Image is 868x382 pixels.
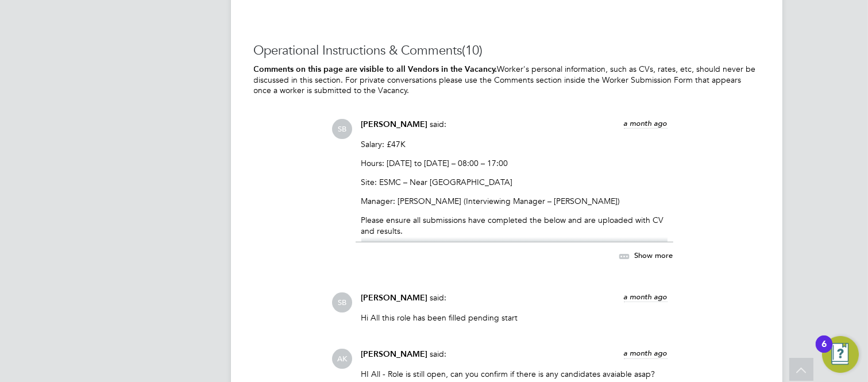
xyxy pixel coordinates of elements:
p: Salary: £47K [361,139,668,149]
span: AK [333,349,353,369]
p: Worker's personal information, such as CVs, rates, etc, should never be discussed in this section... [254,64,759,96]
div: 6 [821,344,827,359]
span: said: [430,119,447,129]
span: said: [430,292,447,303]
span: said: [430,349,447,359]
b: Comments on this page are visible to all Vendors in the Vacancy. [254,64,497,74]
span: [PERSON_NAME] [361,119,428,129]
span: a month ago [624,118,668,128]
p: HI All - Role is still open, can you confirm if there is any candidates avaiable asap? [361,369,668,379]
span: a month ago [624,348,668,358]
p: Hours: [DATE] to [DATE] – 08:00 – 17:00 [361,158,668,168]
span: (10) [462,43,483,58]
h3: Operational Instructions & Comments [254,43,759,59]
span: SB [333,292,353,312]
button: Open Resource Center, 6 new notifications [822,336,859,373]
p: Site: ESMC – Near [GEOGRAPHIC_DATA] [361,177,668,187]
span: Show more [635,250,673,260]
span: [PERSON_NAME] [361,293,428,303]
span: a month ago [624,292,668,302]
p: Manager: [PERSON_NAME] (Interviewing Manager – [PERSON_NAME]) [361,196,668,206]
span: SB [333,119,353,139]
span: [PERSON_NAME] [361,349,428,359]
p: Please ensure all submissions have completed the below and are uploaded with CV and results. [361,215,668,236]
p: Hi All this role has been filled pending start [361,312,668,323]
